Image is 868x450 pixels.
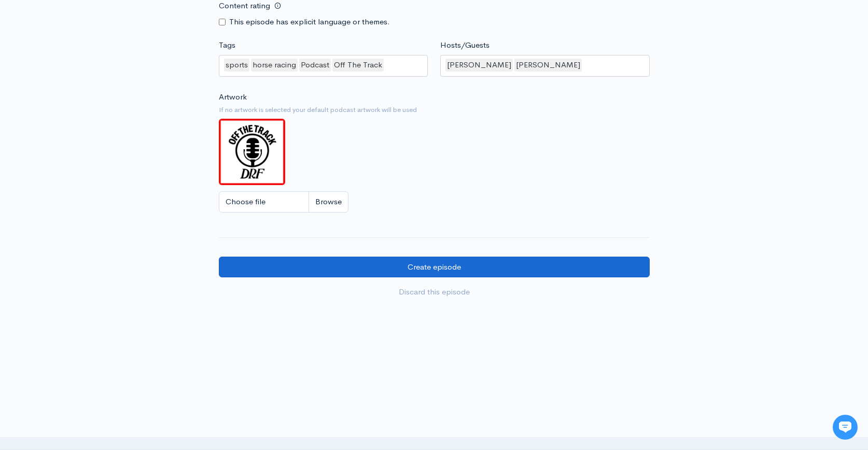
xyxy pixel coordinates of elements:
[833,415,858,440] iframe: gist-messenger-bubble-iframe
[219,282,650,303] a: Discard this episode
[229,16,390,28] label: This episode has explicit language or themes.
[16,50,192,67] h1: Hi 👋
[219,257,650,278] input: Create episode
[16,69,192,119] h2: Just let us know if you need anything and we'll be happy to help! 🙂
[16,137,191,158] button: New conversation
[219,91,247,103] label: Artwork
[224,59,249,72] div: sports
[67,144,124,152] span: New conversation
[514,59,582,72] div: [PERSON_NAME]
[299,59,331,72] div: Podcast
[332,59,384,72] div: Off The Track
[219,105,650,115] small: If no artwork is selected your default podcast artwork will be used
[251,59,298,72] div: horse racing
[14,178,193,190] p: Find an answer quickly
[445,59,513,72] div: [PERSON_NAME]
[30,195,185,216] input: Search articles
[440,39,489,51] label: Hosts/Guests
[219,39,235,51] label: Tags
